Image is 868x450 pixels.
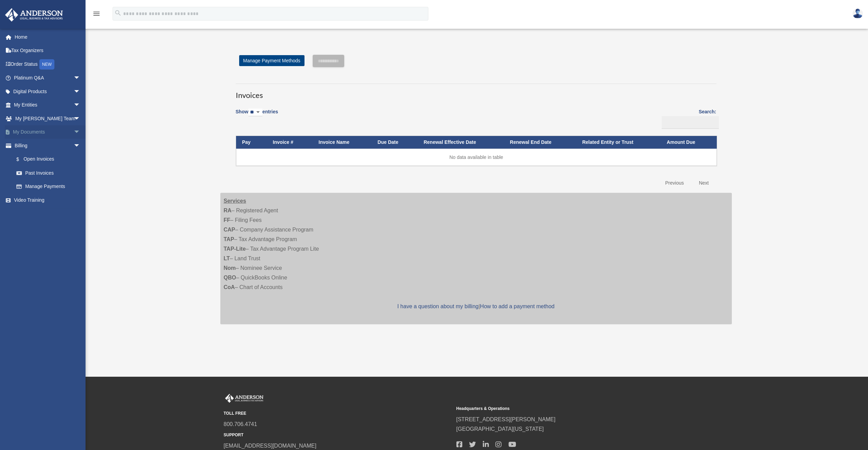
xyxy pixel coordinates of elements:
select: Showentries [248,109,262,116]
small: SUPPORT [224,432,452,439]
strong: CoA [224,284,235,290]
th: Amount Due: activate to sort column ascending [661,136,717,149]
a: Digital Productsarrow_drop_down [5,85,91,98]
a: Home [5,30,91,44]
img: User Pic [853,9,863,18]
strong: Nom [224,265,236,271]
span: arrow_drop_down [74,112,87,126]
a: How to add a payment method [480,303,555,309]
h3: Invoices [236,84,716,101]
a: Video Training [5,193,91,207]
a: [STREET_ADDRESS][PERSON_NAME] [456,416,556,422]
a: 800.706.4741 [224,421,257,427]
span: arrow_drop_down [74,85,87,99]
a: Platinum Q&Aarrow_drop_down [5,71,91,85]
label: Show entries [236,108,278,123]
a: Order StatusNEW [5,57,91,71]
a: I have a question about my billing [397,303,478,309]
a: Manage Payment Methods [239,55,305,66]
th: Invoice #: activate to sort column ascending [267,136,312,149]
a: Past Invoices [10,166,87,180]
strong: CAP [224,227,235,233]
th: Pay: activate to sort column descending [236,136,267,149]
th: Renewal End Date: activate to sort column ascending [504,136,576,149]
a: Next [694,176,714,190]
strong: LT [224,255,230,261]
span: $ [20,155,24,164]
label: Search: [659,108,716,129]
strong: TAP [224,236,234,242]
a: Manage Payments [10,180,87,193]
a: My Documentsarrow_drop_down [5,125,91,139]
a: menu [92,12,101,18]
span: arrow_drop_down [74,98,87,112]
th: Due Date: activate to sort column ascending [372,136,418,149]
span: arrow_drop_down [74,71,87,85]
div: – Registered Agent – Filing Fees – Company Assistance Program – Tax Advantage Program – Tax Advan... [220,193,732,324]
strong: FF [224,217,231,223]
small: TOLL FREE [224,410,452,417]
i: menu [92,10,101,18]
a: My Entitiesarrow_drop_down [5,98,91,112]
a: Tax Organizers [5,44,91,58]
th: Related Entity or Trust: activate to sort column ascending [576,136,661,149]
th: Renewal Effective Date: activate to sort column ascending [417,136,504,149]
th: Invoice Name: activate to sort column ascending [312,136,372,149]
input: Search: [662,116,719,129]
p: | [224,302,728,311]
strong: RA [224,208,232,213]
a: [GEOGRAPHIC_DATA][US_STATE] [456,426,544,432]
strong: Services [224,198,246,204]
div: NEW [39,59,54,70]
i: search [114,9,122,17]
strong: QBO [224,275,236,280]
a: Billingarrow_drop_down [5,139,87,152]
a: My [PERSON_NAME] Teamarrow_drop_down [5,112,91,125]
a: Previous [660,176,689,190]
span: arrow_drop_down [74,125,87,139]
small: Headquarters & Operations [456,405,684,412]
a: $Open Invoices [10,152,84,166]
strong: TAP-Lite [224,246,246,252]
a: [EMAIL_ADDRESS][DOMAIN_NAME] [224,443,316,449]
img: Anderson Advisors Platinum Portal [224,394,265,403]
span: arrow_drop_down [74,139,87,153]
td: No data available in table [236,149,717,166]
img: Anderson Advisors Platinum Portal [3,8,65,22]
